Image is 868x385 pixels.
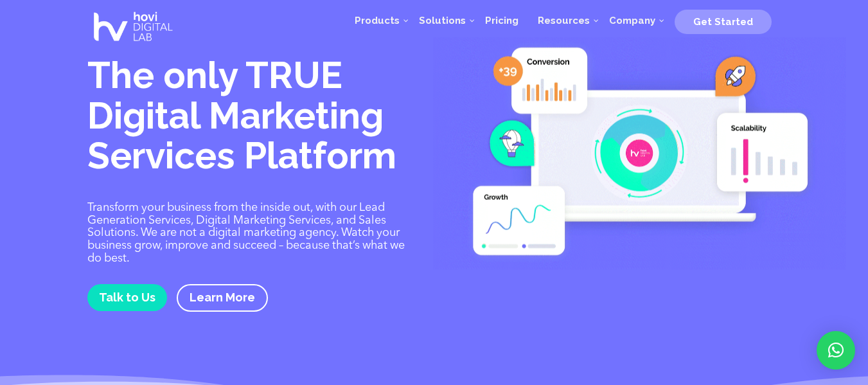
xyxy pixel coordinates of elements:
[433,37,846,270] img: Digital Marketing Services
[675,11,772,30] a: Get Started
[355,15,400,26] span: Products
[87,55,415,183] h1: The only TRUE Digital Marketing Services Platform
[528,1,599,40] a: Resources
[419,15,466,26] span: Solutions
[409,1,475,40] a: Solutions
[345,1,409,40] a: Products
[475,1,528,40] a: Pricing
[87,202,415,265] p: Transform your business from the inside out, with our Lead Generation Services, Digital Marketing...
[538,15,590,26] span: Resources
[485,15,518,26] span: Pricing
[599,1,665,40] a: Company
[177,284,268,312] a: Learn More
[87,284,167,310] a: Talk to Us
[609,15,655,26] span: Company
[693,16,753,28] span: Get Started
